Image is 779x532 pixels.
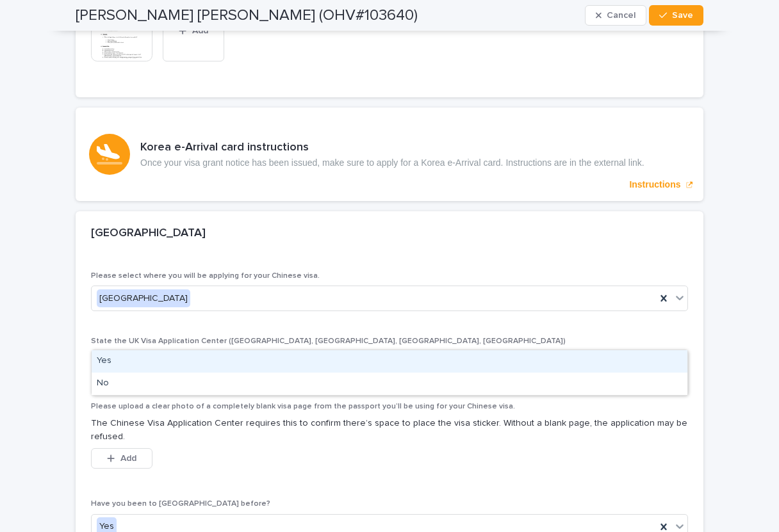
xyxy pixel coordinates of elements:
[91,448,152,469] button: Add
[97,289,190,308] div: [GEOGRAPHIC_DATA]
[585,5,646,26] button: Cancel
[607,11,635,20] span: Cancel
[672,11,693,20] span: Save
[91,403,515,410] span: Please upload a clear photo of a completely blank visa page from the passport you’ll be using for...
[76,6,418,25] h2: [PERSON_NAME] [PERSON_NAME] (OHV#103640)
[649,5,703,26] button: Save
[92,350,687,373] div: Yes
[140,157,644,168] p: Once your visa grant notice has been issued, make sure to apply for a Korea e-Arrival card. Instr...
[91,337,566,345] span: State the UK Visa Application Center ([GEOGRAPHIC_DATA], [GEOGRAPHIC_DATA], [GEOGRAPHIC_DATA], [G...
[629,179,680,190] p: Instructions
[192,26,208,35] span: Add
[92,373,687,395] div: No
[140,141,644,155] h3: Korea e-Arrival card instructions
[91,227,206,241] h2: [GEOGRAPHIC_DATA]
[91,417,688,444] p: The Chinese Visa Application Center requires this to confirm there’s space to place the visa stic...
[120,454,136,463] span: Add
[91,272,320,280] span: Please select where you will be applying for your Chinese visa.
[76,108,703,201] a: Instructions
[91,500,270,508] span: Have you been to [GEOGRAPHIC_DATA] before?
